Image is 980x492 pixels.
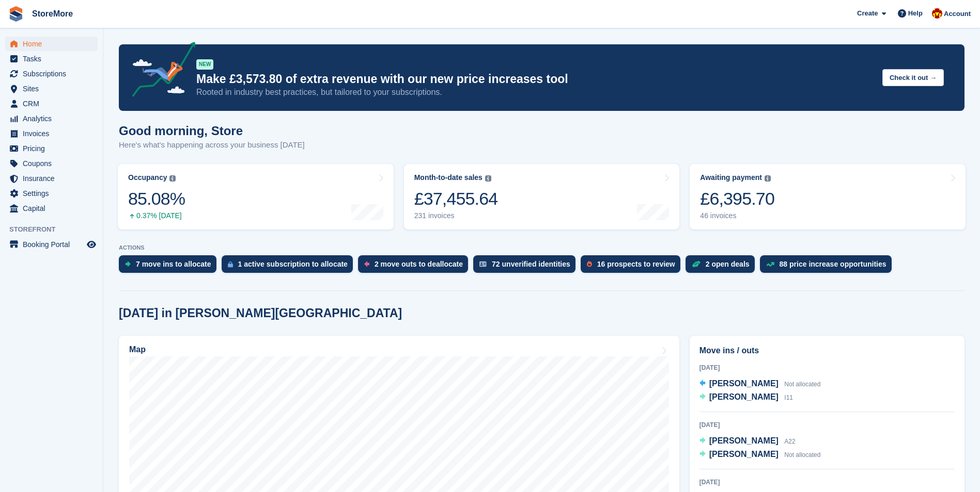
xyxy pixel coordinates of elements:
img: icon-info-grey-7440780725fd019a000dd9b08b2336e03edf1995a4989e88bcd33f0948082b44.svg [765,175,771,182]
div: 72 unverified identities [492,260,570,268]
span: [PERSON_NAME] [709,436,779,445]
a: 88 price increase opportunities [760,255,897,278]
p: Here's what's happening across your business [DATE] [119,139,305,151]
button: Check it out → [882,69,944,86]
a: menu [5,111,98,126]
p: Rooted in industry best practices, but tailored to your subscriptions. [196,87,874,98]
div: Occupancy [128,173,167,182]
a: menu [5,37,98,51]
a: 72 unverified identities [473,255,581,278]
h2: Move ins / outs [699,345,955,357]
h1: Good morning, Store [119,124,305,138]
p: Make £3,573.80 of extra revenue with our new price increases tool [196,72,874,87]
a: [PERSON_NAME] Not allocated [699,378,821,391]
div: [DATE] [699,478,955,487]
a: menu [5,96,98,111]
span: Capital [23,201,85,216]
div: 1 active subscription to allocate [238,260,348,268]
span: Home [23,37,85,51]
span: Help [908,8,923,19]
div: 46 invoices [700,211,774,220]
div: [DATE] [699,363,955,372]
h2: [DATE] in [PERSON_NAME][GEOGRAPHIC_DATA] [119,306,402,320]
span: Insurance [23,171,85,186]
a: menu [5,171,98,186]
span: Coupons [23,156,85,171]
a: 7 move ins to allocate [119,255,222,278]
img: move_outs_to_deallocate_icon-f764333ba52eb49d3ac5e1228854f67142a1ed5810a6f6cc68b1a99e826820c5.svg [364,261,369,267]
img: Store More Team [932,8,942,19]
a: menu [5,141,98,156]
span: Analytics [23,111,85,126]
div: £6,395.70 [700,188,774,209]
img: icon-info-grey-7440780725fd019a000dd9b08b2336e03edf1995a4989e88bcd33f0948082b44.svg [485,175,491,182]
img: verify_identity-adf6edd0f0f0b5bbfe63781bf79b02c33cf7c696d77639b501bdc392416b5a36.svg [479,261,487,267]
a: 2 move outs to deallocate [358,255,473,278]
div: 2 open deals [706,260,750,268]
a: [PERSON_NAME] A22 [699,435,796,448]
span: Tasks [23,52,85,66]
a: [PERSON_NAME] I11 [699,391,793,404]
a: Occupancy 85.08% 0.37% [DATE] [118,164,394,229]
span: Invoices [23,126,85,141]
div: [DATE] [699,420,955,430]
div: £37,455.64 [414,188,498,209]
span: A22 [784,438,795,445]
a: menu [5,237,98,252]
span: Sites [23,81,85,96]
span: Account [944,9,971,19]
div: NEW [196,59,213,70]
span: Pricing [23,141,85,156]
img: move_ins_to_allocate_icon-fdf77a2bb77ea45bf5b3d319d69a93e2d87916cf1d5bf7949dd705db3b84f3ca.svg [125,261,131,267]
div: 231 invoices [414,211,498,220]
a: Awaiting payment £6,395.70 46 invoices [690,164,966,229]
img: price-adjustments-announcement-icon-8257ccfd72463d97f412b2fc003d46551f7dbcb40ab6d574587a9cd5c0d94... [123,42,196,101]
a: 16 prospects to review [581,255,686,278]
a: menu [5,67,98,81]
h2: Map [129,345,146,354]
span: [PERSON_NAME] [709,450,779,458]
span: Not allocated [784,451,820,458]
a: menu [5,52,98,66]
a: Month-to-date sales £37,455.64 231 invoices [404,164,680,229]
div: 85.08% [128,188,185,209]
img: active_subscription_to_allocate_icon-d502201f5373d7db506a760aba3b589e785aa758c864c3986d89f69b8ff3... [228,261,233,268]
span: Storefront [9,224,103,235]
a: Preview store [85,238,98,251]
div: 0.37% [DATE] [128,211,185,220]
img: price_increase_opportunities-93ffe204e8149a01c8c9dc8f82e8f89637d9d84a8eef4429ea346261dce0b2c0.svg [766,262,774,267]
span: Booking Portal [23,237,85,252]
a: [PERSON_NAME] Not allocated [699,448,821,462]
span: Subscriptions [23,67,85,81]
div: 2 move outs to deallocate [375,260,463,268]
a: menu [5,201,98,216]
span: [PERSON_NAME] [709,392,779,401]
img: prospect-51fa495bee0391a8d652442698ab0144808aea92771e9ea1ae160a38d050c398.svg [587,261,592,267]
a: menu [5,156,98,171]
span: I11 [784,394,793,401]
img: icon-info-grey-7440780725fd019a000dd9b08b2336e03edf1995a4989e88bcd33f0948082b44.svg [169,175,176,182]
img: stora-icon-8386f47178a22dfd0bd8f6a31ec36ba5ce8667c1dd55bd0f319d3a0aa187defe.svg [8,6,24,22]
a: menu [5,126,98,141]
a: 2 open deals [686,255,760,278]
span: Create [857,8,878,19]
div: Month-to-date sales [414,173,483,182]
div: Awaiting payment [700,173,762,182]
a: menu [5,81,98,96]
span: CRM [23,96,85,111]
img: deal-1b604bf984904fb50ccaf53a9ad4b4a5d6e5aea283cecdc64d6e3604feb123c2.svg [692,260,701,268]
span: [PERSON_NAME] [709,379,779,388]
div: 7 move ins to allocate [136,260,211,268]
div: 88 price increase opportunities [780,260,886,268]
div: 16 prospects to review [597,260,675,268]
span: Not allocated [784,381,820,388]
a: menu [5,186,98,201]
p: ACTIONS [119,244,965,251]
a: StoreMore [28,5,77,22]
a: 1 active subscription to allocate [222,255,358,278]
span: Settings [23,186,85,201]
